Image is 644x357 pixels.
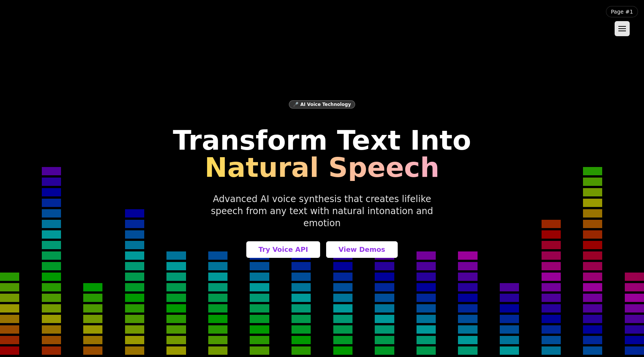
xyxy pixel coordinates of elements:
[173,127,471,181] h1: Transform Text Into
[606,6,638,17] div: Page #1
[195,193,449,229] p: Advanced AI voice synthesis that creates lifelike speech from any text with natural intonation an...
[326,241,398,258] button: View Demos
[173,154,471,181] span: Natural Speech
[289,100,355,109] div: 🎤 AI Voice Technology
[246,241,320,258] button: Try Voice API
